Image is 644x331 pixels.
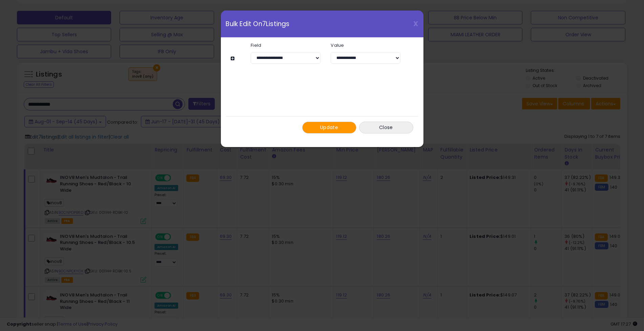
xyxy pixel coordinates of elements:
[246,43,326,47] label: Field
[226,21,290,27] span: Bulk Edit On 7 Listings
[359,122,413,133] button: Close
[326,43,406,47] label: Value
[320,124,338,131] span: Update
[414,19,418,28] span: X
